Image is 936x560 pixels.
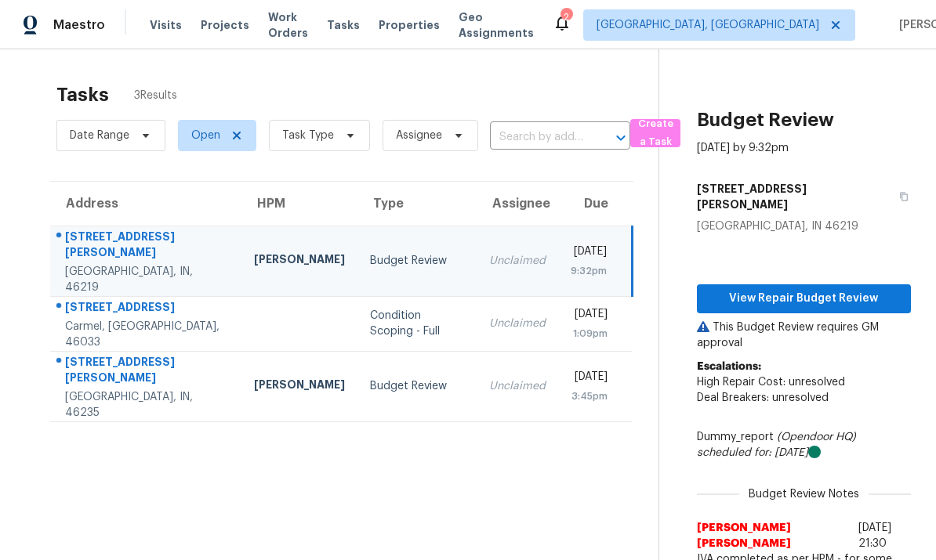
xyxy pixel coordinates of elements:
[489,253,546,269] div: Unclaimed
[65,264,229,295] div: [GEOGRAPHIC_DATA], IN, 46219
[597,17,819,33] span: [GEOGRAPHIC_DATA], [GEOGRAPHIC_DATA]
[890,175,911,219] button: Copy Address
[709,289,898,309] span: View Repair Budget Review
[638,115,673,151] span: Create a Task
[134,88,177,103] span: 3 Results
[65,389,229,421] div: [GEOGRAPHIC_DATA], IN, 46235
[571,263,607,279] div: 9:32pm
[697,520,852,551] span: [PERSON_NAME] [PERSON_NAME]
[191,128,220,143] span: Open
[370,308,464,339] div: Condition Scoping - Full
[571,306,608,326] div: [DATE]
[858,522,891,549] span: [DATE] 21:30
[370,378,464,394] div: Budget Review
[697,392,829,403] span: Deal Breakers: unresolved
[70,128,129,143] span: Date Range
[254,377,345,396] div: [PERSON_NAME]
[489,316,546,331] div: Unclaimed
[65,354,229,389] div: [STREET_ADDRESS][PERSON_NAME]
[490,125,586,150] input: Search by address
[630,119,680,147] button: Create a Task
[396,128,442,143] span: Assignee
[697,140,789,156] div: [DATE] by 9:32pm
[254,251,345,271] div: [PERSON_NAME]
[65,319,229,350] div: Carmel, [GEOGRAPHIC_DATA], 46033
[477,182,558,226] th: Assignee
[282,128,334,143] span: Task Type
[489,378,546,394] div: Unclaimed
[50,182,241,226] th: Address
[697,219,911,234] div: [GEOGRAPHIC_DATA], IN 46219
[150,17,182,33] span: Visits
[241,182,357,226] th: HPM
[571,369,608,388] div: [DATE]
[697,181,890,212] h5: [STREET_ADDRESS][PERSON_NAME]
[379,17,440,33] span: Properties
[357,182,477,226] th: Type
[56,87,109,103] h2: Tasks
[697,112,834,128] h2: Budget Review
[268,9,308,41] span: Work Orders
[53,17,105,33] span: Maestro
[697,447,808,458] i: scheduled for: [DATE]
[561,9,571,25] div: 2
[739,486,869,502] span: Budget Review Notes
[697,377,845,388] span: High Repair Cost: unresolved
[571,244,607,263] div: [DATE]
[65,299,229,319] div: [STREET_ADDRESS]
[201,17,249,33] span: Projects
[571,388,608,404] div: 3:45pm
[370,253,464,269] div: Budget Review
[610,127,632,149] button: Open
[777,432,856,443] i: (Opendoor HQ)
[697,361,761,372] b: Escalations:
[327,20,360,31] span: Tasks
[697,320,911,351] p: This Budget Review requires GM approval
[65,229,229,264] div: [STREET_ADDRESS][PERSON_NAME]
[459,9,534,41] span: Geo Assignments
[558,182,633,226] th: Due
[697,284,911,313] button: View Repair Budget Review
[571,326,608,341] div: 1:09pm
[697,429,911,461] div: Dummy_report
